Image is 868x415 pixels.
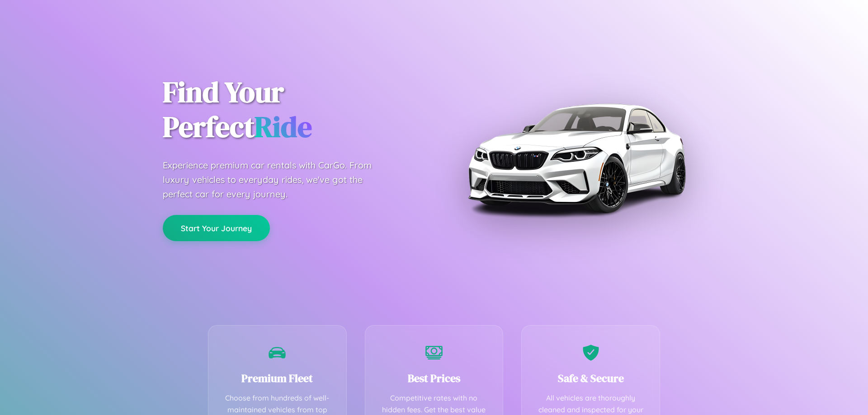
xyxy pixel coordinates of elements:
[163,215,270,241] button: Start Your Journey
[222,371,333,386] h3: Premium Fleet
[255,107,312,146] span: Ride
[535,371,646,386] h3: Safe & Secure
[163,75,420,145] h1: Find Your Perfect
[379,371,490,386] h3: Best Prices
[463,45,689,271] img: Premium BMW car rental vehicle
[163,158,389,201] p: Experience premium car rentals with CarGo. From luxury vehicles to everyday rides, we've got the ...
